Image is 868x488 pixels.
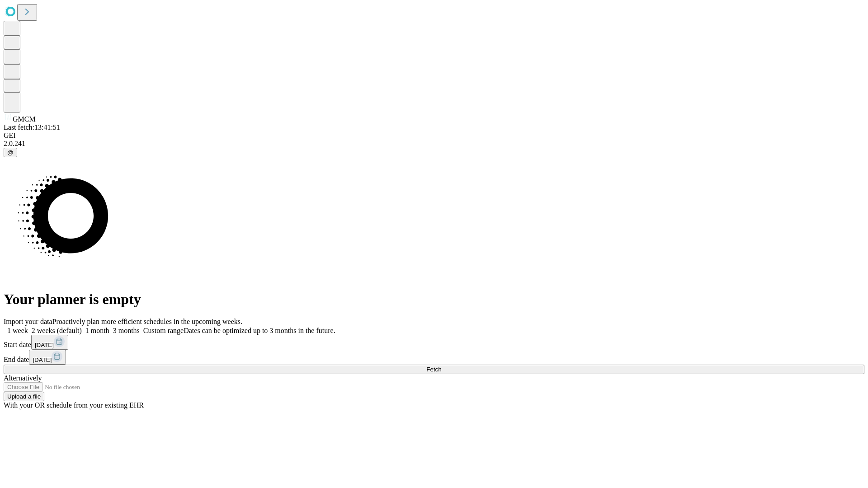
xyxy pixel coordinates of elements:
[4,148,17,157] button: @
[4,374,42,382] span: Alternatively
[4,392,44,401] button: Upload a file
[7,327,28,334] span: 1 week
[33,357,52,363] span: [DATE]
[113,327,140,334] span: 3 months
[4,123,60,131] span: Last fetch: 13:41:51
[35,342,54,348] span: [DATE]
[13,115,36,123] span: GMCM
[4,131,864,140] div: GEI
[85,327,109,334] span: 1 month
[184,327,335,334] span: Dates can be optimized up to 3 months in the future.
[4,291,864,308] h1: Your planner is empty
[426,366,441,373] span: Fetch
[31,335,68,350] button: [DATE]
[4,350,864,365] div: End date
[4,335,864,350] div: Start date
[4,401,144,409] span: With your OR schedule from your existing EHR
[32,327,82,334] span: 2 weeks (default)
[29,350,66,365] button: [DATE]
[4,140,864,148] div: 2.0.241
[4,318,52,325] span: Import your data
[52,318,242,325] span: Proactively plan more efficient schedules in the upcoming weeks.
[7,149,14,156] span: @
[4,365,864,374] button: Fetch
[143,327,184,334] span: Custom range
